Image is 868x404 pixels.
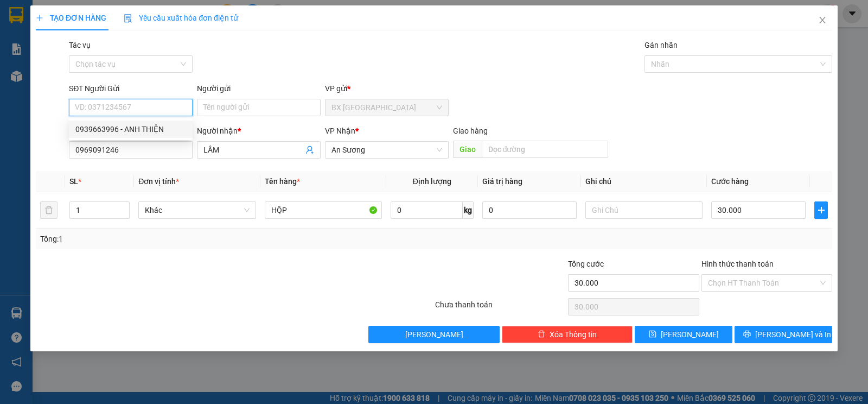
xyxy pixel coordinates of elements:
div: TOÀN [127,22,220,35]
span: Tổng cước [568,260,604,268]
button: [PERSON_NAME] [368,326,499,343]
div: VP gửi [325,83,449,94]
div: ĐỨC [9,35,119,48]
span: kg [463,201,474,219]
span: [PERSON_NAME] và In [755,329,831,340]
button: printer[PERSON_NAME] và In [735,326,832,343]
div: An Sương [127,9,220,22]
span: Cước hàng [711,177,749,186]
div: SĐT Người Gửi [69,83,193,94]
input: 0 [482,201,577,219]
div: 30.000 [8,70,121,83]
th: Ghi chú [581,171,707,192]
span: SL [69,177,78,186]
img: icon [124,14,132,23]
button: delete [40,201,58,219]
span: Xóa Thông tin [550,329,597,340]
div: Tổng: 1 [40,233,336,245]
span: save [649,330,656,339]
span: Giá trị hàng [482,177,522,186]
span: plus [36,14,43,22]
span: Đơn vị tính [138,177,179,186]
div: BX [GEOGRAPHIC_DATA] [9,9,119,35]
div: 0985589134 [9,48,119,64]
button: Close [807,5,838,36]
span: [PERSON_NAME] [405,329,463,340]
span: CR : [8,71,25,83]
span: user-add [305,146,314,154]
div: Người nhận [197,125,321,137]
input: VD: Bàn, Ghế [265,201,382,219]
span: TẠO ĐƠN HÀNG [36,14,106,22]
label: Tác vụ [69,41,91,49]
span: An Sương [331,142,442,158]
span: Giao [453,141,482,158]
button: plus [814,201,828,219]
button: save[PERSON_NAME] [635,326,732,343]
div: 0962897746 [127,35,220,50]
span: delete [538,330,545,339]
span: plus [815,206,827,214]
span: [PERSON_NAME] [661,329,719,340]
input: Dọc đường [482,141,609,158]
span: Tên hàng [265,177,300,186]
span: VP Nhận [325,127,355,135]
span: Nhận: [127,10,153,22]
span: close [818,16,827,24]
span: Yêu cầu xuất hóa đơn điện tử [124,14,238,22]
span: printer [743,330,751,339]
label: Hình thức thanh toán [701,260,774,268]
div: Chưa thanh toán [434,299,567,318]
div: Người gửi [197,83,321,94]
input: Ghi Chú [585,201,703,219]
label: Gán nhãn [644,41,678,49]
span: Khác [145,202,249,218]
div: 0939663996 - ANH THIỆN [75,123,186,135]
span: Gửi: [9,10,26,22]
div: 0939663996 - ANH THIỆN [69,121,193,138]
span: Giao hàng [453,127,488,135]
span: BX Tân Châu [331,99,442,116]
button: deleteXóa Thông tin [502,326,633,343]
span: Định lượng [413,177,451,186]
